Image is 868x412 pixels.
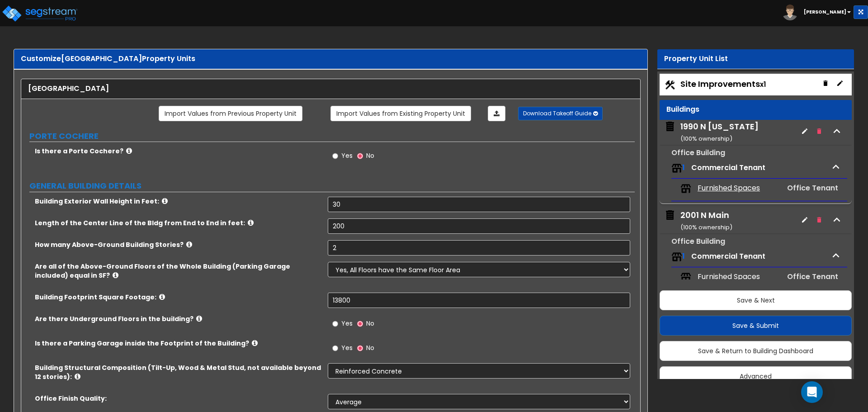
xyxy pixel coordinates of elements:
img: building.svg [664,209,676,221]
button: Save & Submit [660,316,852,336]
label: Is there a Parking Garage inside the Footprint of the Building? [35,339,321,348]
i: click for more info! [75,373,80,380]
div: Property Unit List [664,54,847,64]
img: tenants.png [680,272,691,283]
input: No [357,343,363,353]
i: click for more info! [248,219,254,226]
input: Yes [332,319,338,329]
span: [GEOGRAPHIC_DATA] [61,53,142,64]
a: Import the dynamic attributes value through Excel sheet [488,106,505,121]
span: 1 [682,162,685,173]
small: ( 100 % ownership) [680,223,732,232]
label: Is there a Porte Cochere? [35,147,321,156]
span: Yes [341,319,353,328]
i: click for more info! [162,198,168,204]
span: 1990 N California [664,121,759,144]
span: No [366,319,374,328]
img: building.svg [664,121,676,133]
input: Yes [332,343,338,353]
div: [GEOGRAPHIC_DATA] [28,84,633,94]
label: How many Above-Ground Building Stories? [35,240,321,249]
label: Are there Underground Floors in the building? [35,314,321,323]
span: Yes [341,343,353,352]
label: Office Finish Quality: [35,394,321,403]
span: Office Tenant [787,183,838,193]
span: Furnished Spaces [698,272,760,282]
label: GENERAL BUILDING DETAILS [29,180,635,192]
button: Advanced [660,366,852,386]
input: Yes [332,151,338,161]
div: Buildings [666,104,845,115]
span: No [366,151,374,160]
button: Save & Next [660,290,852,310]
small: Office Building [671,236,725,246]
input: No [357,319,363,329]
span: Office Tenant [787,271,838,282]
span: Site Improvements [680,78,766,90]
div: Customize Property Units [21,54,641,64]
span: Commercial Tenant [691,251,765,261]
button: Download Takeoff Guide [518,107,603,120]
span: Commercial Tenant [691,162,765,173]
label: Building Footprint Square Footage: [35,293,321,302]
label: Length of the Center Line of the Bldg from End to End in feet: [35,218,321,227]
input: No [357,151,363,161]
span: Download Takeoff Guide [523,109,591,117]
div: Open Intercom Messenger [801,381,823,403]
i: click for more info! [126,147,132,154]
span: 2001 N Main [664,209,732,232]
div: 1990 N [US_STATE] [680,121,759,144]
b: [PERSON_NAME] [804,9,846,15]
i: click for more info! [186,241,192,248]
i: click for more info! [196,315,202,322]
span: Furnished Spaces [698,183,760,194]
img: tenants.png [671,163,682,174]
img: Construction.png [664,79,676,91]
span: 1 [682,251,685,261]
label: Are all of the Above-Ground Floors of the Whole Building (Parking Garage included) equal in SF? [35,262,321,280]
small: ( 100 % ownership) [680,134,732,143]
img: tenants.png [680,183,691,194]
span: No [366,343,374,352]
img: logo_pro_r.png [1,5,78,23]
span: Yes [341,151,353,160]
label: Building Exterior Wall Height in Feet: [35,197,321,206]
i: click for more info! [252,340,258,346]
label: Building Structural Composition (Tilt-Up, Wood & Metal Stud, not available beyond 12 stories): [35,363,321,381]
i: click for more info! [159,294,165,300]
a: Import the dynamic attribute values from previous properties. [159,106,302,121]
div: 2001 N Main [680,209,732,232]
img: avatar.png [782,5,798,20]
small: Office Building [671,147,725,158]
button: Save & Return to Building Dashboard [660,341,852,361]
a: Import the dynamic attribute values from existing properties. [330,106,471,121]
small: x1 [760,80,766,89]
label: PORTE COCHERE [29,130,635,142]
img: tenants.png [671,251,682,262]
i: click for more info! [113,272,118,279]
